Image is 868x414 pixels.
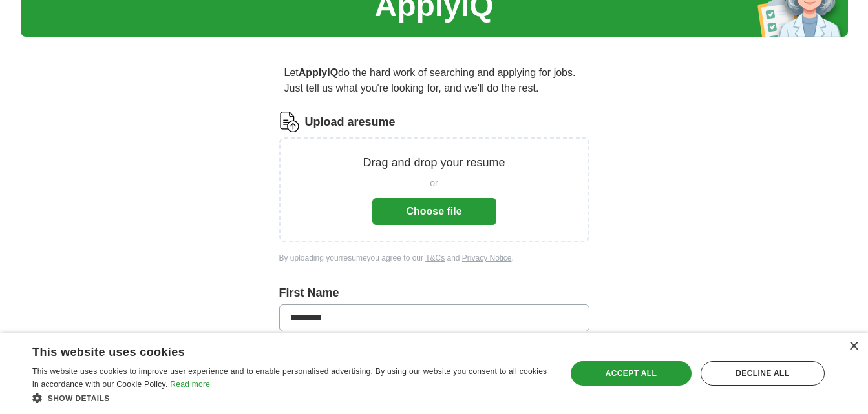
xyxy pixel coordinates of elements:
[425,253,445,262] a: T&Cs
[701,361,825,386] div: Decline all
[279,112,300,132] img: CV Icon
[279,252,589,264] div: By uploading your resume you agree to our and .
[571,361,692,386] div: Accept all
[32,340,518,360] div: This website uses cookies
[430,177,438,190] span: or
[299,67,338,78] strong: ApplyIQ
[32,367,547,389] span: This website uses cookies to improve user experience and to enable personalised advertising. By u...
[170,380,210,389] a: Read more, opens a new window
[279,284,589,302] label: First Name
[363,154,505,172] p: Drag and drop your resume
[279,60,589,101] p: Let do the hard work of searching and applying for jobs. Just tell us what you're looking for, an...
[305,113,396,131] label: Upload a resume
[32,391,550,404] div: Show details
[372,198,496,225] button: Choose file
[48,394,110,403] span: Show details
[462,253,512,262] a: Privacy Notice
[849,342,858,351] div: Close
